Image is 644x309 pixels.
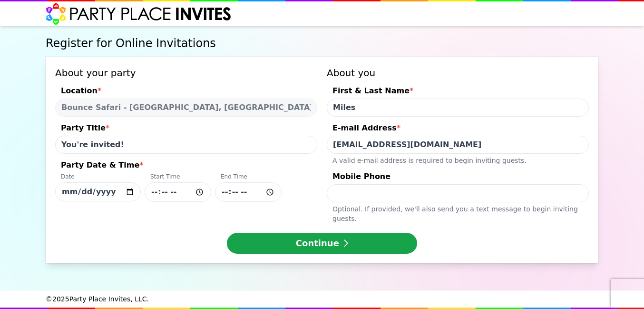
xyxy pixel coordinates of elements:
[55,173,141,182] div: Date
[145,182,211,202] input: Party Date & Time*DateStart TimeEnd Time
[46,290,598,308] div: © 2025 Party Place Invites, LLC.
[327,85,589,99] div: First & Last Name
[327,184,589,202] input: Mobile PhoneOptional. If provided, we'll also send you a text message to begin inviting guests.
[327,136,589,154] input: E-mail Address*A valid e-mail address is required to begin inviting guests.
[55,85,317,99] div: Location
[215,182,282,202] input: Party Date & Time*DateStart TimeEnd Time
[327,154,589,165] div: A valid e-mail address is required to begin inviting guests.
[327,66,589,80] h3: About you
[327,122,589,136] div: E-mail Address
[55,99,317,117] select: Location*
[227,233,417,254] button: Continue
[327,99,589,117] input: First & Last Name*
[46,2,232,25] img: Party Place Invites
[55,136,317,154] input: Party Title*
[327,171,589,184] div: Mobile Phone
[55,122,317,136] div: Party Title
[145,173,211,182] div: Start Time
[55,182,141,201] input: Party Date & Time*DateStart TimeEnd Time
[55,159,317,173] div: Party Date & Time
[215,173,282,182] div: End Time
[55,66,317,80] h3: About your party
[46,36,598,51] h1: Register for Online Invitations
[327,202,589,223] div: Optional. If provided, we ' ll also send you a text message to begin inviting guests.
